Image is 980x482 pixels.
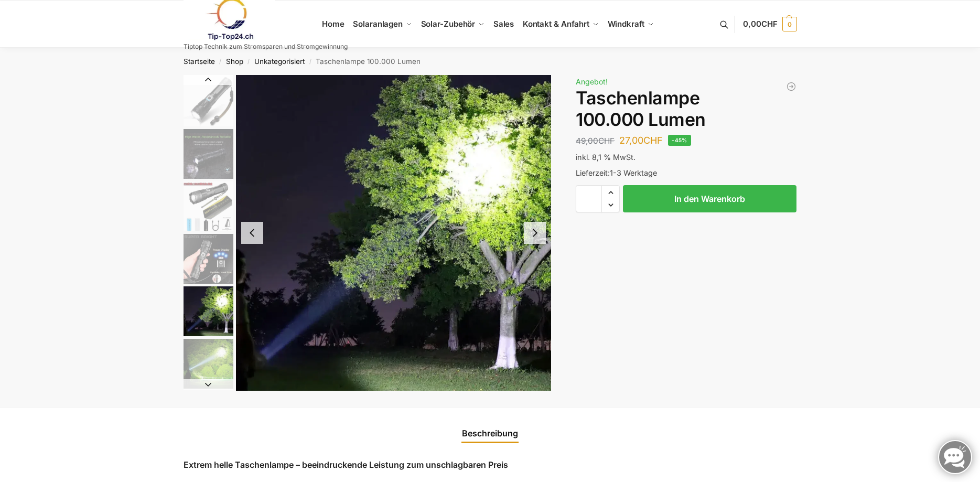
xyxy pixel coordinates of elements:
[619,135,663,146] bdi: 27,00
[761,19,778,29] span: CHF
[184,129,233,179] img: Taschenlampe1
[184,459,508,470] strong: Extrem helle Taschenlampe – beeindruckende Leistung zum unschlagbaren Preis
[181,180,233,232] li: 3 / 6
[602,186,619,199] span: Increase quantity
[456,421,524,446] a: Beschreibung
[786,81,796,92] a: NEP 800 Micro Wechselrichter 800W/600W drosselbar Balkon Solar Anlage W-LAN
[181,127,233,180] li: 2 / 6
[493,19,514,29] span: Sales
[523,19,589,29] span: Kontakt & Anfahrt
[184,75,233,126] img: Taschenlampe-1
[782,17,797,31] span: 0
[305,58,316,66] span: /
[416,1,489,48] a: Solar-Zubehör
[181,285,233,337] li: 5 / 6
[254,57,305,66] a: Unkategorisiert
[184,57,215,66] a: Startseite
[576,77,608,86] span: Angebot!
[743,19,777,29] span: 0,00
[576,185,602,212] input: Produktmenge
[421,19,476,29] span: Solar-Zubehör
[236,75,552,391] img: Taschenlampe2
[623,185,796,212] button: In den Warenkorb
[184,234,233,284] img: Taschenlampe3
[602,198,619,212] span: Reduce quantity
[743,8,796,40] a: 0,00CHF 0
[181,75,233,127] li: 1 / 6
[643,135,663,146] span: CHF
[184,181,233,231] img: Taschenlampe2
[241,222,263,244] button: Previous slide
[576,153,636,162] span: inkl. 8,1 % MwSt.
[353,19,403,29] span: Solaranlagen
[181,337,233,390] li: 6 / 6
[603,1,658,48] a: Windkraft
[184,44,348,50] p: Tiptop Technik zum Stromsparen und Stromgewinnung
[349,1,416,48] a: Solaranlagen
[184,379,233,390] button: Next slide
[184,286,233,336] img: Taschenlampe2
[668,135,691,146] span: -45%
[518,1,603,48] a: Kontakt & Anfahrt
[215,58,226,66] span: /
[489,1,518,48] a: Sales
[226,57,243,66] a: Shop
[165,48,815,75] nav: Breadcrumb
[184,74,233,85] button: Previous slide
[608,19,644,29] span: Windkraft
[576,88,796,131] h1: Taschenlampe 100.000 Lumen
[524,222,546,244] button: Next slide
[184,339,233,389] img: Taschenlampe
[610,168,657,177] span: 1-3 Werktage
[181,232,233,285] li: 4 / 6
[576,136,615,146] bdi: 49,00
[243,58,254,66] span: /
[574,219,799,248] iframe: Sicherer Rahmen für schnelle Bezahlvorgänge
[598,136,615,146] span: CHF
[576,168,657,177] span: Lieferzeit:
[236,75,552,391] li: 5 / 6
